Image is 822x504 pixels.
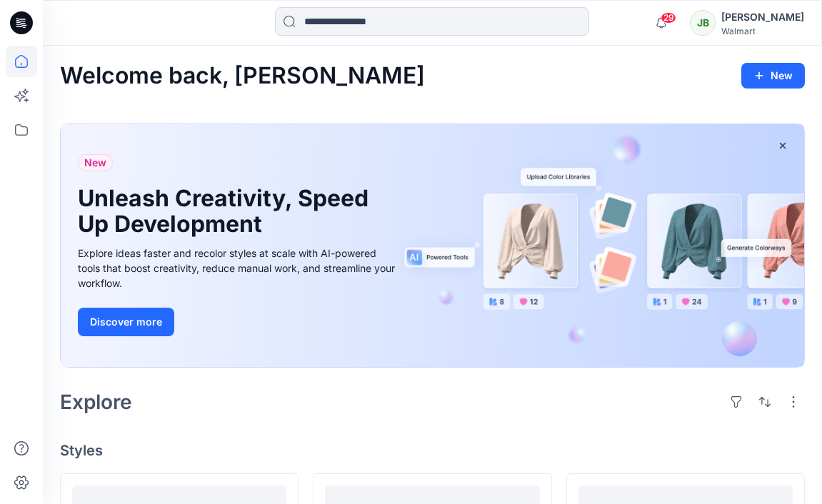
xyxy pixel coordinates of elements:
h4: Styles [60,442,805,459]
div: [PERSON_NAME] [721,9,804,26]
a: Discover more [78,308,399,336]
div: JB [690,10,716,36]
h1: Unleash Creativity, Speed Up Development [78,186,378,237]
span: New [84,154,106,171]
button: Discover more [78,308,174,336]
h2: Welcome back, [PERSON_NAME] [60,63,425,89]
button: New [741,63,805,89]
div: Walmart [721,26,804,36]
h2: Explore [60,390,132,413]
div: Explore ideas faster and recolor styles at scale with AI-powered tools that boost creativity, red... [78,246,399,291]
span: 29 [661,12,676,24]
